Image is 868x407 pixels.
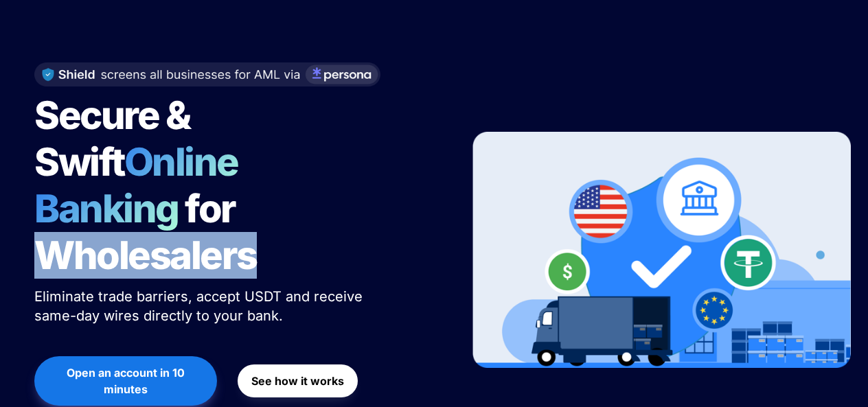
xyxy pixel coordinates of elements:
button: See how it works [238,364,358,397]
span: Online Banking [34,139,252,232]
span: Secure & Swift [34,92,196,185]
strong: Open an account in 10 minutes [67,366,187,396]
strong: See how it works [251,374,344,388]
button: Open an account in 10 minutes [34,356,217,406]
a: See how it works [238,358,358,404]
span: Eliminate trade barriers, accept USDT and receive same-day wires directly to your bank. [34,288,367,324]
span: for Wholesalers [34,185,257,279]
